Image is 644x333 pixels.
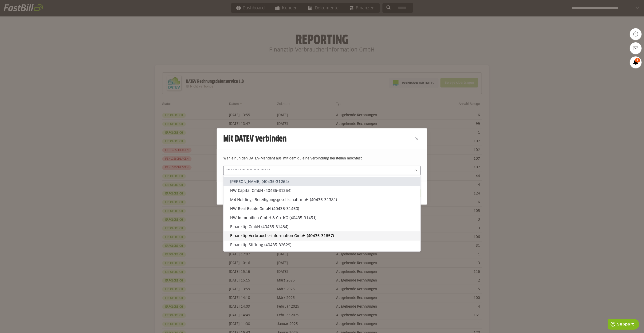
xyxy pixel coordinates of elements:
sl-option: HW Immobilien GmbH & Co. KG (40435-31451) [224,214,420,222]
iframe: Öffnet ein Widget, in dem Sie weitere Informationen finden [608,319,639,331]
sl-option: Finanztip Verbraucherinformation GmbH (40435-31657) [224,231,420,240]
a: 8 [630,56,642,68]
sl-option: Finanztip GmbH (40435-31484) [224,222,420,231]
sl-option: M4 Holdings Beteiligungsgesellschaft mbH (40435-31381) [224,195,420,204]
sl-option: HW Capital GmbH (40435-31354) [224,186,420,195]
p: Wähle nun den DATEV-Mandant aus, mit dem du eine Verbindung herstellen möchtest [223,156,421,161]
span: 8 [635,58,640,63]
sl-option: [PERSON_NAME] (40435-31264) [224,177,420,186]
sl-option: Finanztip Stiftung (40435-32629) [224,241,420,250]
sl-option: HW Real Estate GmbH (40435-31450) [224,204,420,213]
